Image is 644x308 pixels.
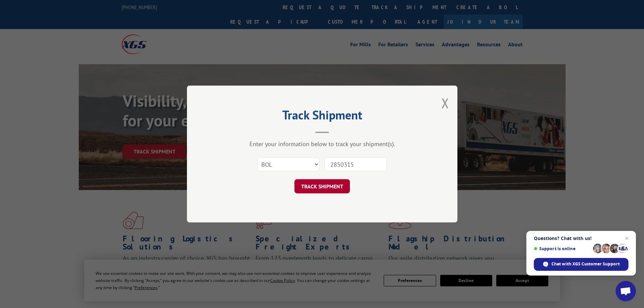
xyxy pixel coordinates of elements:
[534,236,628,241] span: Questions? Chat with us!
[534,258,628,271] div: Chat with XGS Customer Support
[294,179,350,193] button: TRACK SHIPMENT
[221,140,424,148] div: Enter your information below to track your shipment(s).
[616,281,636,301] div: Open chat
[442,94,449,112] button: Close modal
[623,234,631,242] span: Close chat
[551,261,620,267] span: Chat with XGS Customer Support
[534,246,591,251] span: Support is online
[221,110,424,123] h2: Track Shipment
[325,157,387,171] input: Number(s)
